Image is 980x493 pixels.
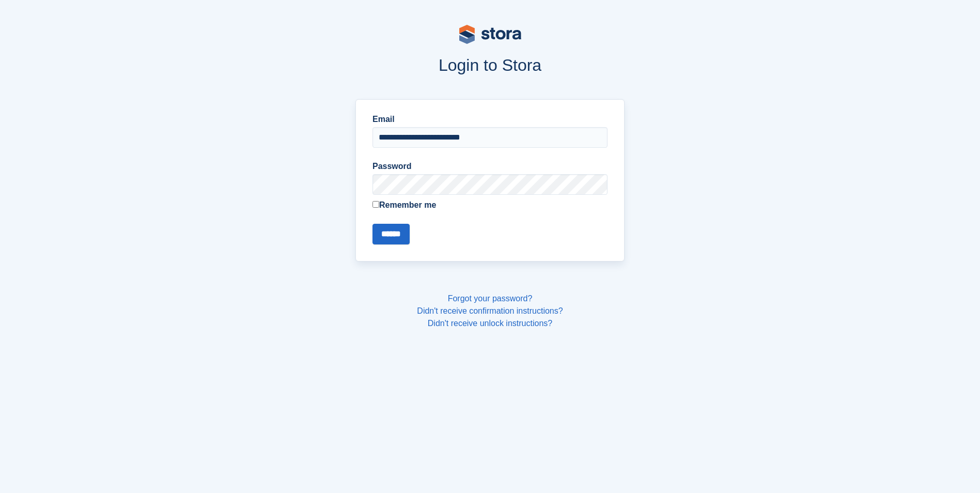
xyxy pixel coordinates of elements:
[372,160,608,173] label: Password
[159,56,822,74] h1: Login to Stora
[428,319,552,328] a: Didn't receive unlock instructions?
[372,113,608,126] label: Email
[459,25,521,44] img: stora-logo-53a41332b3708ae10de48c4981b4e9114cc0af31d8433b30ea865607fb682f29.svg
[372,199,608,211] label: Remember me
[372,201,379,208] input: Remember me
[448,294,533,303] a: Forgot your password?
[417,306,563,315] a: Didn't receive confirmation instructions?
